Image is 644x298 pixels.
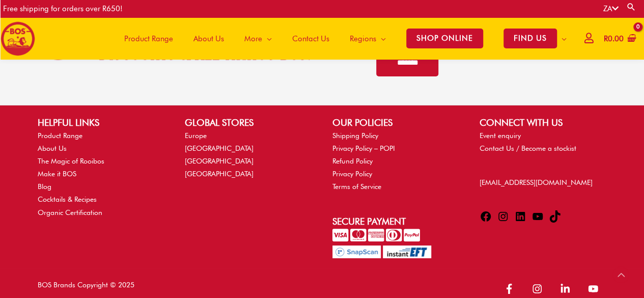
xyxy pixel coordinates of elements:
[185,131,207,140] a: Europe
[332,246,381,258] img: Pay with SnapScan
[383,246,431,258] img: Pay with InstantEFT
[396,17,493,60] a: SHOP ONLINE
[183,17,234,60] a: About Us
[604,34,608,43] span: R
[292,23,329,54] span: Contact Us
[626,2,636,12] a: Search button
[604,34,624,43] bdi: 0.00
[480,178,593,186] a: [EMAIL_ADDRESS][DOMAIN_NAME]
[185,170,254,178] a: [GEOGRAPHIC_DATA]
[332,116,459,129] h2: OUR POLICIES
[124,23,173,54] span: Product Range
[480,131,521,140] a: Event enquiry
[38,195,97,203] a: Cocktails & Recipes
[185,116,312,129] h2: GLOBAL STORES
[244,23,262,54] span: More
[185,144,254,152] a: [GEOGRAPHIC_DATA]
[480,129,606,155] nav: CONNECT WITH US
[38,20,78,61] img: BOS Ice Tea
[406,29,483,48] span: SHOP ONLINE
[234,17,282,60] a: More
[38,182,51,191] a: Blog
[38,170,76,178] a: Make it BOS
[603,4,619,13] a: ZA
[38,157,104,165] a: The Magic of Rooibos
[38,129,164,219] nav: HELPFUL LINKS
[185,157,254,165] a: [GEOGRAPHIC_DATA]
[332,170,372,178] a: Privacy Policy
[332,131,378,140] a: Shipping Policy
[106,17,577,60] nav: Site Navigation
[332,144,395,152] a: Privacy Policy – POPI
[332,214,459,228] h2: Secure Payment
[193,23,224,54] span: About Us
[350,23,376,54] span: Regions
[38,131,82,140] a: Product Range
[480,116,606,129] h2: CONNECT WITH US
[480,144,576,152] a: Contact Us / Become a stockist
[503,29,557,48] span: FIND US
[602,28,636,50] a: View Shopping Cart, empty
[38,116,164,129] h2: HELPFUL LINKS
[114,17,183,60] a: Product Range
[185,129,312,181] nav: GLOBAL STORES
[38,144,67,152] a: About Us
[38,208,102,216] a: Organic Certification
[332,129,459,194] nav: OUR POLICIES
[332,157,373,165] a: Refund Policy
[332,182,381,191] a: Terms of Service
[1,21,35,56] img: BOS logo finals-200px
[340,17,396,60] a: Regions
[282,17,340,60] a: Contact Us
[99,17,361,63] h2: GET 10% OFF be the first to know about discounts & all things BOS!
